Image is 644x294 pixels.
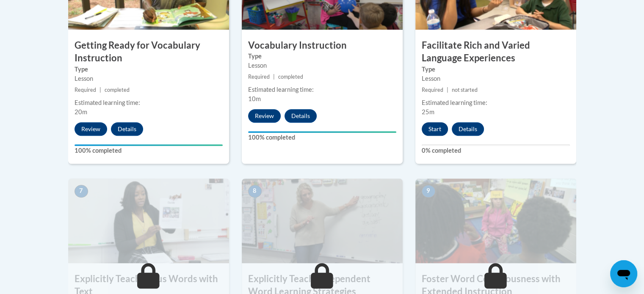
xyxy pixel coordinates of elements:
[75,146,223,155] label: 100% completed
[75,87,96,93] span: Required
[75,65,223,74] label: Type
[285,109,317,123] button: Details
[75,98,223,107] div: Estimated learning time:
[422,108,434,115] span: 25m
[248,74,270,80] span: Required
[610,260,637,287] iframe: Button to launch messaging window
[447,87,448,93] span: |
[68,39,229,65] h3: Getting Ready for Vocabulary Instruction
[452,87,478,93] span: not started
[75,122,107,136] button: Review
[415,179,576,263] img: Course Image
[248,109,281,123] button: Review
[422,185,435,198] span: 9
[75,108,87,115] span: 20m
[273,74,275,80] span: |
[105,87,130,93] span: completed
[111,122,143,136] button: Details
[242,39,403,52] h3: Vocabulary Instruction
[248,95,261,102] span: 10m
[248,85,396,94] div: Estimated learning time:
[422,146,570,155] label: 0% completed
[75,74,223,83] div: Lesson
[422,98,570,107] div: Estimated learning time:
[452,122,484,136] button: Details
[68,179,229,263] img: Course Image
[248,61,396,70] div: Lesson
[248,52,396,61] label: Type
[422,65,570,74] label: Type
[248,133,396,142] label: 100% completed
[278,74,303,80] span: completed
[248,185,262,198] span: 8
[415,39,576,65] h3: Facilitate Rich and Varied Language Experiences
[422,122,448,136] button: Start
[422,74,570,83] div: Lesson
[242,179,403,263] img: Course Image
[75,144,223,146] div: Your progress
[422,87,443,93] span: Required
[100,87,101,93] span: |
[248,131,396,133] div: Your progress
[75,185,88,198] span: 7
